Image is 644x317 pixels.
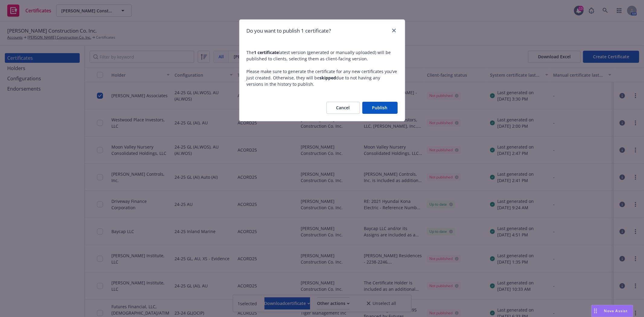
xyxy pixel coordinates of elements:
button: Nova Assist [591,305,633,317]
p: The latest version (generated or manually uploaded) will be published to clients, selecting them ... [247,49,398,62]
p: Please make sure to generate the certificate for any new certificates you’ve just created. Otherw... [247,68,398,87]
h1: Do you want to publish 1 certificate? [247,27,331,35]
b: 1 certificate [254,50,279,55]
span: Nova Assist [604,308,628,313]
a: close [390,27,398,34]
button: Publish [362,102,398,114]
button: Cancel [326,102,360,114]
b: skipped [320,75,336,81]
div: Drag to move [592,305,599,317]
